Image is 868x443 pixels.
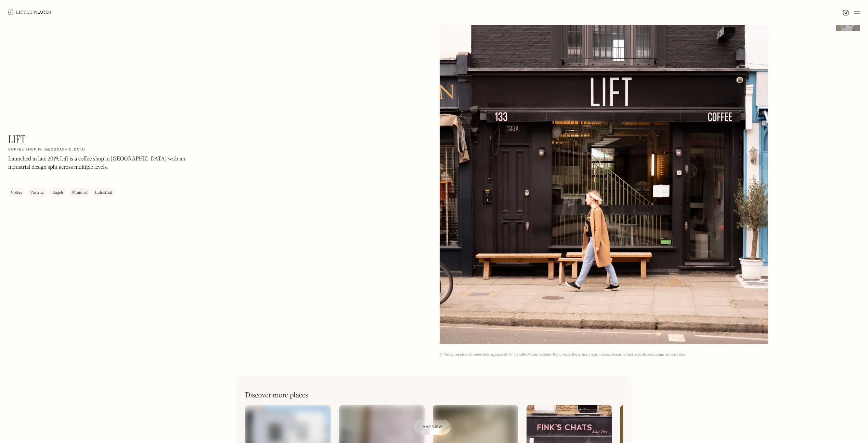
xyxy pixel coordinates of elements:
p: ‍ [8,175,193,183]
p: Launched in late 2019, Lift is a coffee shop in [GEOGRAPHIC_DATA] with an industrial design split... [8,155,193,171]
div: Industrial [95,189,112,196]
h2: Discover more places [245,391,309,400]
div: Bagels [52,189,64,196]
div: Coffee [11,189,22,196]
div: Pastries [30,189,44,196]
div: Minimal [72,189,87,196]
div: © The above photo(s) were taken exclusively for the Little Places platform. If you would like to ... [440,352,860,357]
h1: Lift [8,133,26,146]
h2: Coffee shop in [GEOGRAPHIC_DATA] [8,147,86,152]
span: Map view [423,425,442,429]
a: Map view [414,420,451,435]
